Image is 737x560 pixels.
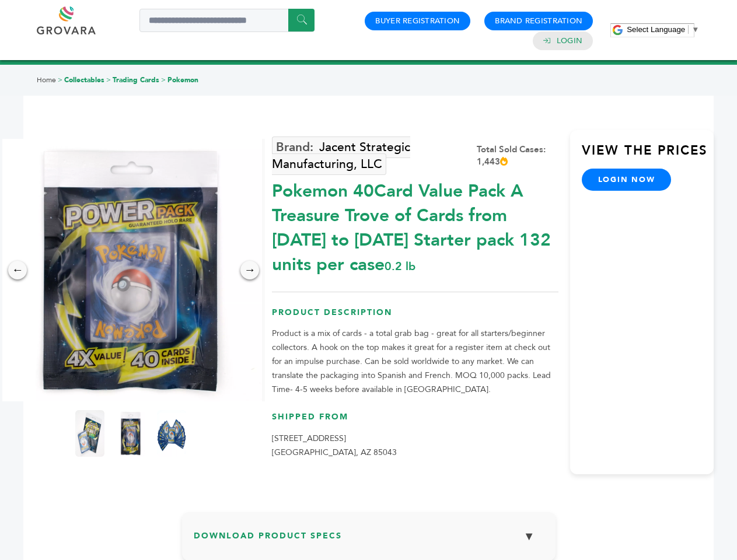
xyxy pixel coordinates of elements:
p: Product is a mix of cards - a total grab bag - great for all starters/beginner collectors. A hook... [272,327,558,397]
a: Trading Cards [113,75,159,85]
span: > [161,75,166,85]
button: ▼ [515,524,544,549]
div: → [240,261,259,279]
h3: Download Product Specs [194,524,544,558]
a: Home [37,75,56,85]
span: ▼ [691,25,699,34]
a: Pokemon [167,75,198,85]
div: Total Sold Cases: 1,443 [477,143,558,168]
img: Pokemon 40-Card Value Pack – A Treasure Trove of Cards from 1996 to 2024 - Starter pack! 132 unit... [157,410,186,457]
span: Select Language [627,25,685,34]
h3: Product Description [272,307,558,327]
img: Pokemon 40-Card Value Pack – A Treasure Trove of Cards from 1996 to 2024 - Starter pack! 132 unit... [75,410,104,457]
a: Jacent Strategic Manufacturing, LLC [272,136,410,175]
img: Pokemon 40-Card Value Pack – A Treasure Trove of Cards from 1996 to 2024 - Starter pack! 132 unit... [116,410,145,457]
a: login now [582,169,672,191]
p: [STREET_ADDRESS] [GEOGRAPHIC_DATA], AZ 85043 [272,432,558,460]
a: Collectables [64,75,104,85]
a: Brand Registration [495,16,582,26]
a: Buyer Registration [375,16,460,26]
span: 0.2 lb [385,258,415,274]
span: > [58,75,62,85]
h3: Shipped From [272,411,558,432]
a: Select Language​ [627,25,699,34]
div: Pokemon 40Card Value Pack A Treasure Trove of Cards from [DATE] to [DATE] Starter pack 132 units ... [272,173,558,277]
div: ← [8,261,27,279]
span: > [106,75,111,85]
a: Login [557,36,582,46]
h3: View the Prices [582,142,714,169]
input: Search a product or brand... [139,9,315,32]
